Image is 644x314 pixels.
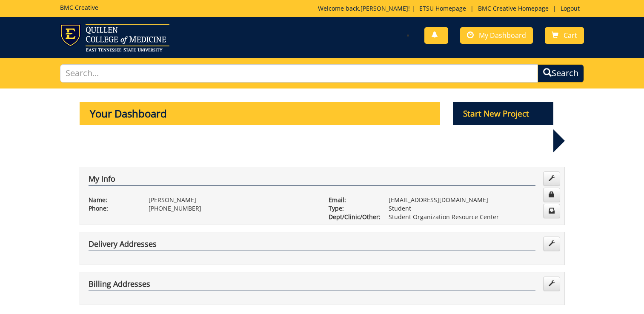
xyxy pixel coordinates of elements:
img: ETSU logo [60,24,169,51]
p: Welcome back, ! | | | [318,4,584,13]
p: Start New Project [453,102,553,125]
p: [EMAIL_ADDRESS][DOMAIN_NAME] [389,196,556,204]
a: Cart [545,27,584,44]
p: Student Organization Resource Center [389,213,556,221]
span: My Dashboard [479,31,526,40]
p: Student [389,204,556,213]
a: My Dashboard [460,27,533,44]
h4: Billing Addresses [89,280,535,291]
p: [PHONE_NUMBER] [149,204,316,213]
p: Your Dashboard [80,102,441,125]
input: Search... [60,64,538,83]
a: Change Communication Preferences [543,204,560,218]
a: BMC Creative Homepage [474,4,553,12]
a: [PERSON_NAME] [361,4,408,12]
h5: BMC Creative [60,4,98,11]
h4: My Info [89,175,535,186]
a: ETSU Homepage [415,4,470,12]
a: Edit Addresses [543,237,560,251]
a: Edit Info [543,171,560,186]
p: Dept/Clinic/Other: [329,213,376,221]
span: Cart [564,31,577,40]
a: Logout [556,4,584,12]
a: Change Password [543,188,560,202]
p: [PERSON_NAME] [149,196,316,204]
p: Email: [329,196,376,204]
a: Edit Addresses [543,277,560,291]
a: Start New Project [453,110,553,118]
button: Search [538,64,584,83]
p: Type: [329,204,376,213]
h4: Delivery Addresses [89,240,535,251]
p: Name: [89,196,136,204]
p: Phone: [89,204,136,213]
